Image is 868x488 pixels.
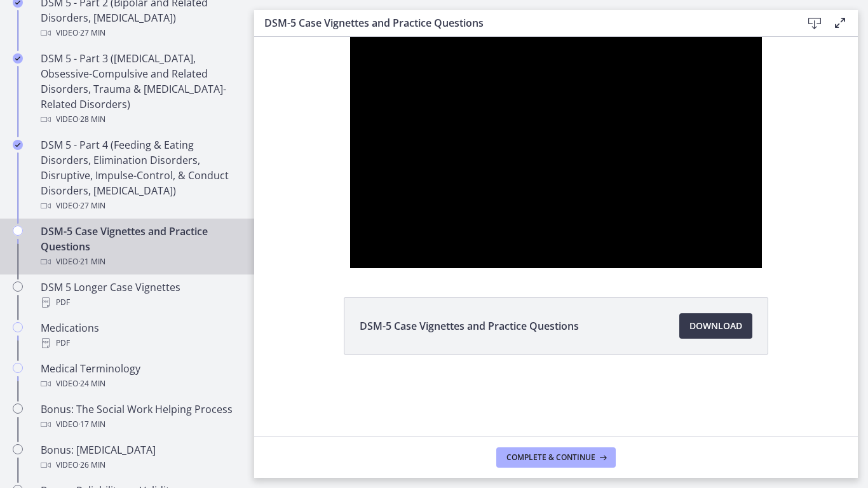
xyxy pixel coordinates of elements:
[41,376,239,391] div: Video
[41,25,239,41] div: Video
[41,361,239,391] div: Medical Terminology
[41,320,239,351] div: Medications
[41,295,239,310] div: PDF
[78,457,105,473] span: · 26 min
[41,442,239,473] div: Bonus: [MEDICAL_DATA]
[506,452,595,463] span: Complete & continue
[13,53,23,64] i: Completed
[41,402,239,432] div: Bonus: The Social Work Helping Process
[41,280,239,310] div: DSM 5 Longer Case Vignettes
[254,37,858,268] iframe: Video Lesson
[13,140,23,150] i: Completed
[78,376,105,391] span: · 24 min
[78,112,105,127] span: · 28 min
[41,335,239,351] div: PDF
[41,112,239,127] div: Video
[78,417,105,432] span: · 17 min
[264,15,782,30] h3: DSM-5 Case Vignettes and Practice Questions
[41,137,239,213] div: DSM 5 - Part 4 (Feeding & Eating Disorders, Elimination Disorders, Disruptive, Impulse-Control, &...
[41,198,239,213] div: Video
[41,224,239,269] div: DSM-5 Case Vignettes and Practice Questions
[41,254,239,269] div: Video
[41,417,239,432] div: Video
[78,25,105,41] span: · 27 min
[496,447,616,468] button: Complete & continue
[41,51,239,127] div: DSM 5 - Part 3 ([MEDICAL_DATA], Obsessive-Compulsive and Related Disorders, Trauma & [MEDICAL_DAT...
[41,457,239,473] div: Video
[78,198,105,213] span: · 27 min
[689,318,742,334] span: Download
[78,254,105,269] span: · 21 min
[679,313,752,339] a: Download
[360,318,579,334] span: DSM-5 Case Vignettes and Practice Questions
